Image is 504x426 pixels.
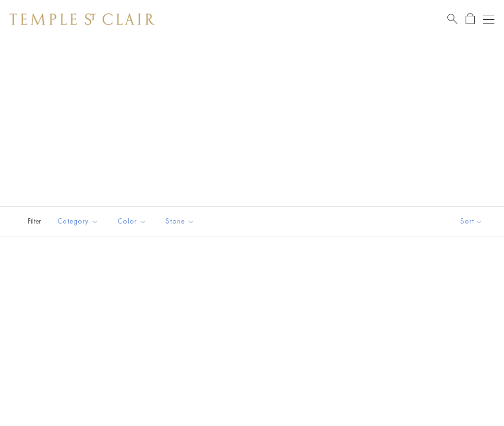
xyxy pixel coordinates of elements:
[158,211,202,232] button: Stone
[161,215,202,227] span: Stone
[10,13,155,25] img: Temple St. Clair
[466,13,475,25] a: Open Shopping Bag
[439,207,504,236] button: Show sort by
[53,215,106,227] span: Category
[447,13,457,25] a: Search
[113,215,154,227] span: Color
[483,13,494,25] button: Open navigation
[110,211,154,232] button: Color
[50,211,106,232] button: Category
